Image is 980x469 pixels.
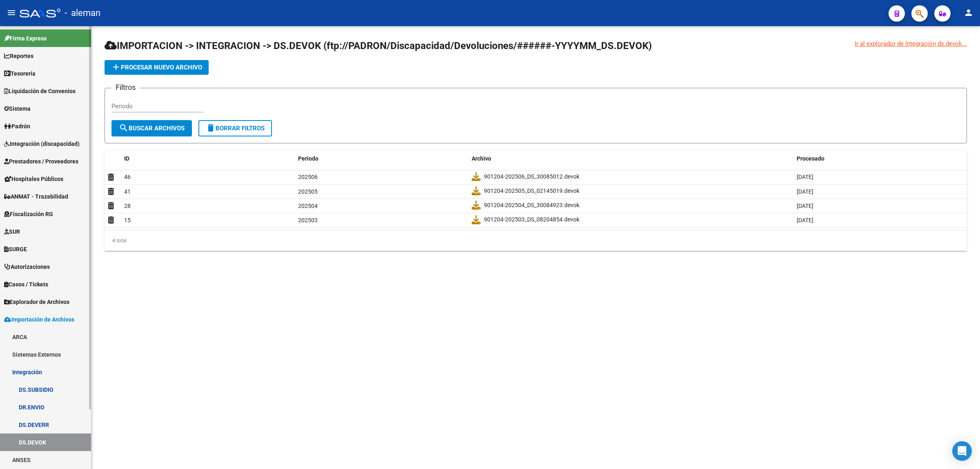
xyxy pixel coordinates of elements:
[4,34,47,43] span: Firma Express
[797,155,824,162] span: Procesado
[124,203,131,209] span: 28
[484,201,579,210] span: 901204-202504_DS_30084923.devok
[964,8,973,18] mat-icon: person
[295,150,469,167] datatable-header-cell: Periodo
[298,203,318,209] span: 202504
[105,60,209,75] button: Procesar nuevo archivo
[4,69,36,78] span: Tesorería
[4,174,63,183] span: Hospitales Públicos
[105,230,967,251] div: 4 total
[4,210,53,219] span: Fiscalización RG
[797,216,964,225] div: [DATE]
[119,125,185,132] span: Buscar Archivos
[298,155,318,162] span: Periodo
[797,172,964,182] div: [DATE]
[484,215,579,224] span: 901204-202503_DS_08204854.devok
[855,39,967,48] div: Ir al explorador de Integración ds.devok...
[124,217,131,223] span: 15
[472,155,491,162] span: Archivo
[124,188,131,195] span: 41
[4,157,78,166] span: Prestadores / Proveedores
[119,123,129,133] mat-icon: search
[111,82,140,93] h3: Filtros
[484,172,579,181] span: 901204-202506_DS_30085012.devok
[797,187,964,197] div: [DATE]
[4,297,69,306] span: Explorador de Archivos
[793,150,967,167] datatable-header-cell: Procesado
[105,40,652,51] span: IMPORTACION -> INTEGRACION -> DS.DEVOK (ftp://PADRON/Discapacidad/Devoluciones/######-YYYYMM_DS.D...
[206,123,216,133] mat-icon: delete
[484,186,579,196] span: 901204-202505_DS_02145019.devok
[4,122,30,131] span: Padrón
[124,155,129,162] span: ID
[124,174,131,180] span: 46
[468,150,793,167] datatable-header-cell: Archivo
[4,192,68,201] span: ANMAT - Trazabilidad
[111,64,202,71] span: Procesar nuevo archivo
[952,441,972,461] div: Open Intercom Messenger
[111,120,192,136] button: Buscar Archivos
[7,8,16,18] mat-icon: menu
[298,174,318,180] span: 202506
[111,62,121,72] mat-icon: add
[65,4,100,22] span: - aleman
[4,87,76,96] span: Liquidación de Convenios
[4,51,33,60] span: Reportes
[4,227,20,236] span: SUR
[206,125,265,132] span: Borrar Filtros
[4,280,48,289] span: Casos / Tickets
[298,217,318,223] span: 202503
[4,315,74,324] span: Importación de Archivos
[4,139,80,148] span: Integración (discapacidad)
[797,201,964,211] div: [DATE]
[121,150,295,167] datatable-header-cell: ID
[198,120,272,136] button: Borrar Filtros
[4,104,31,113] span: Sistema
[298,188,318,195] span: 202505
[4,245,27,254] span: SURGE
[4,262,50,271] span: Autorizaciones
